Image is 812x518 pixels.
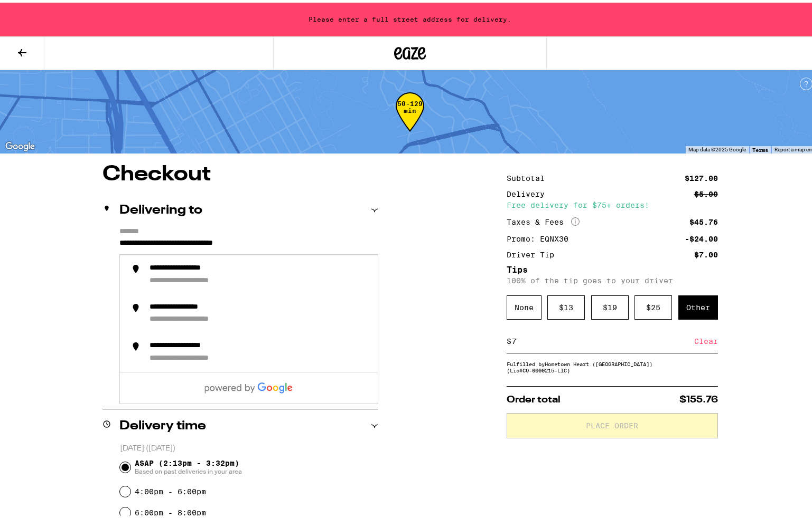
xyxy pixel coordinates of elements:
[591,293,629,317] div: $ 19
[678,293,718,317] div: Other
[507,248,562,256] div: Driver Tip
[507,199,718,206] div: Free delivery for $75+ orders!
[507,293,542,317] div: None
[6,7,76,16] span: Hi. Need any help?
[679,392,718,402] span: $155.76
[694,327,718,350] div: Clear
[507,172,552,179] div: Subtotal
[752,144,768,150] a: Terms
[688,144,746,150] span: Map data ©2025 Google
[507,327,511,350] div: $
[507,188,552,195] div: Delivery
[507,215,580,224] div: Taxes & Fees
[3,137,38,151] a: Open this area in Google Maps (opens a new window)
[135,506,206,514] label: 6:00pm - 8:00pm
[3,137,38,151] img: Google
[120,441,378,451] p: [DATE] ([DATE])
[396,98,424,137] div: 50-129 min
[586,419,638,427] span: Place Order
[547,293,585,317] div: $ 13
[689,216,718,223] div: $45.76
[685,233,718,240] div: -$24.00
[507,410,718,436] button: Place Order
[135,485,206,493] label: 4:00pm - 6:00pm
[507,274,718,282] p: 100% of the tip goes to your driver
[511,334,694,343] input: 0
[694,248,718,256] div: $7.00
[135,456,242,473] span: ASAP (2:13pm - 3:32pm)
[135,465,242,473] span: Based on past deliveries in your area
[507,233,576,240] div: Promo: EQNX30
[694,188,718,195] div: $5.00
[507,263,718,272] h5: Tips
[119,202,202,214] h2: Delivering to
[685,172,718,179] div: $127.00
[102,161,378,183] h1: Checkout
[634,293,672,317] div: $ 25
[507,392,561,402] span: Order total
[119,417,206,430] h2: Delivery time
[507,358,718,371] div: Fulfilled by Hometown Heart ([GEOGRAPHIC_DATA]) (Lic# C9-0000215-LIC )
